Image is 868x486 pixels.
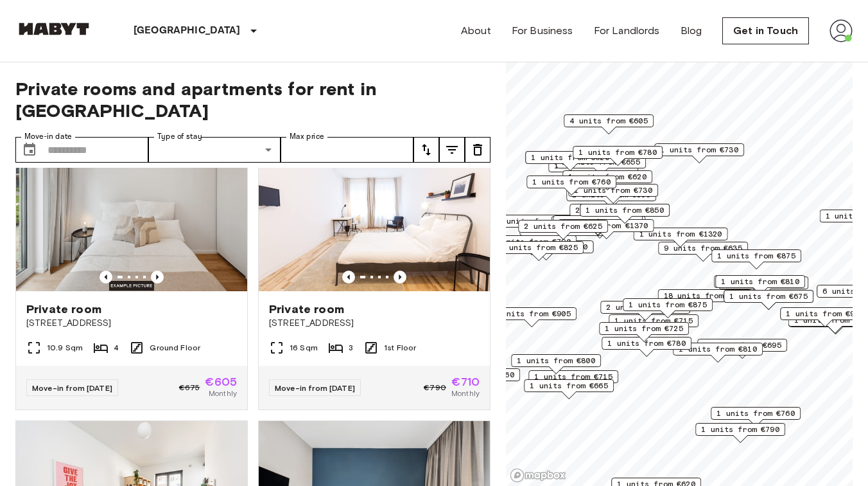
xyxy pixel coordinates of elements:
button: Previous image [394,271,406,283]
a: Marketing picture of unit DE-01-262-003-01Previous imagePrevious imagePrivate room[STREET_ADDRESS... [15,136,248,410]
a: For Landlords [594,23,660,39]
div: Map marker [511,354,601,374]
span: 1 units from €875 [629,299,707,310]
span: 1 units from €825 [499,242,578,253]
span: 10.9 Sqm [47,342,83,354]
span: 1 units from €780 [578,147,657,158]
div: Map marker [525,151,615,171]
div: Map marker [562,170,652,190]
span: 1 units from €760 [716,408,795,419]
span: Monthly [209,388,237,399]
span: 1 units from €810 [721,276,799,287]
div: Map marker [560,219,654,239]
span: 1 units from €1150 [505,241,588,253]
span: 3 units from €655 [559,216,637,228]
span: 1 units from €800 [517,355,595,366]
div: Map marker [518,220,608,240]
div: Map marker [658,289,752,309]
div: Map marker [654,143,744,163]
button: Previous image [342,271,355,283]
span: 1 units from €675 [729,291,808,302]
img: avatar [829,19,853,42]
div: Map marker [553,215,643,235]
span: 2 units from €865 [606,301,684,313]
span: 4 [114,342,119,354]
span: 1 units from €875 [717,250,795,262]
div: Map marker [580,204,670,224]
div: Map marker [524,379,614,399]
span: Move-in from [DATE] [275,383,355,393]
span: 1 units from €760 [532,176,611,188]
div: Map marker [569,204,659,224]
button: tune [413,137,439,163]
span: 4 units from €605 [569,115,648,127]
div: Map marker [711,249,801,269]
div: Map marker [714,275,804,295]
span: 1 units from €905 [492,308,571,319]
div: Map marker [487,215,582,235]
span: 2 units from €655 [575,204,654,216]
label: Max price [290,131,324,142]
div: Map marker [711,407,801,427]
span: 1 units from €730 [660,144,738,156]
span: 1 units from €665 [530,380,608,392]
span: 1 units from €780 [607,337,686,349]
button: Choose date [17,137,42,163]
span: 1st Floor [384,342,416,354]
span: 1 units from €790 [701,424,779,435]
div: Map marker [600,301,690,321]
span: 2 units from €625 [524,221,602,232]
span: Private room [26,301,101,317]
div: Map marker [551,216,646,236]
span: Move-in from [DATE] [32,383,112,393]
div: Map marker [673,343,763,363]
a: Mapbox logo [510,468,566,483]
div: Map marker [494,241,584,261]
span: Ground Floor [150,342,200,354]
p: [GEOGRAPHIC_DATA] [134,23,241,39]
button: Previous image [151,271,164,283]
button: Previous image [100,271,112,283]
label: Move-in date [24,131,72,142]
span: 1 units from €620 [568,171,647,183]
a: About [461,23,491,39]
div: Map marker [623,298,713,318]
div: Map marker [566,188,656,208]
span: 1 units from €970 [786,308,864,319]
div: Map marker [658,242,748,262]
span: €605 [205,376,237,388]
div: Map marker [499,240,594,260]
span: 1 units from €850 [586,204,664,216]
img: Habyt [15,22,92,35]
button: tune [465,137,490,163]
span: €790 [424,382,446,393]
img: Marketing picture of unit DE-01-262-003-01 [16,137,247,291]
span: 1 units from €695 [703,339,781,351]
div: Map marker [695,423,785,443]
span: €675 [179,382,200,393]
span: €710 [451,376,480,388]
div: Map marker [599,322,689,342]
span: Private room [269,301,344,317]
span: 1 units from €1320 [639,228,722,240]
div: Map marker [487,307,577,327]
div: Map marker [573,146,663,166]
span: [STREET_ADDRESS] [269,317,480,330]
span: Monthly [451,388,480,399]
a: Marketing picture of unit DE-01-022-001-02HPrevious imagePrevious imagePrivate room[STREET_ADDRES... [258,136,490,410]
span: 1 units from €715 [614,315,693,327]
span: 18 units from €650 [664,290,747,301]
a: Get in Touch [722,17,809,44]
span: 1 units from €715 [534,371,612,382]
span: Private rooms and apartments for rent in [GEOGRAPHIC_DATA] [15,78,490,122]
span: 1 units from €810 [679,343,757,355]
button: tune [439,137,465,163]
span: 1 units from €1370 [566,220,648,231]
label: Type of stay [157,131,202,142]
span: 1 units from €725 [605,323,683,334]
a: For Business [512,23,573,39]
span: [STREET_ADDRESS] [26,317,237,330]
div: Map marker [715,275,805,295]
span: 9 units from €635 [664,242,742,254]
span: 1 units from €620 [531,152,609,163]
